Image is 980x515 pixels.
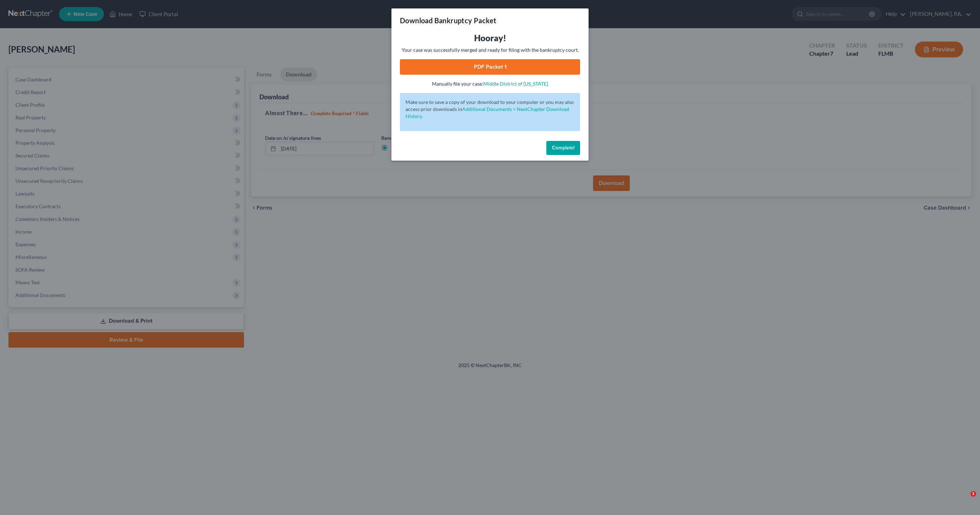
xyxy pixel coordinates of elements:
[400,59,580,75] a: PDF Packet 1
[400,15,496,25] h3: Download Bankruptcy Packet
[970,491,976,497] span: 1
[956,491,973,508] iframe: Intercom live chat
[406,99,574,120] p: Make sure to save a copy of your download to your computer or you may also access prior downloads in
[483,81,548,87] a: Middle District of [US_STATE]
[400,46,580,54] p: Your case was successfully merged and ready for filing with the bankruptcy court.
[400,80,580,87] p: Manually file your case:
[552,145,574,151] span: Complete!
[546,141,580,155] button: Complete!
[400,32,580,44] h3: Hooray!
[406,106,569,119] a: Additional Documents > NextChapter Download History.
